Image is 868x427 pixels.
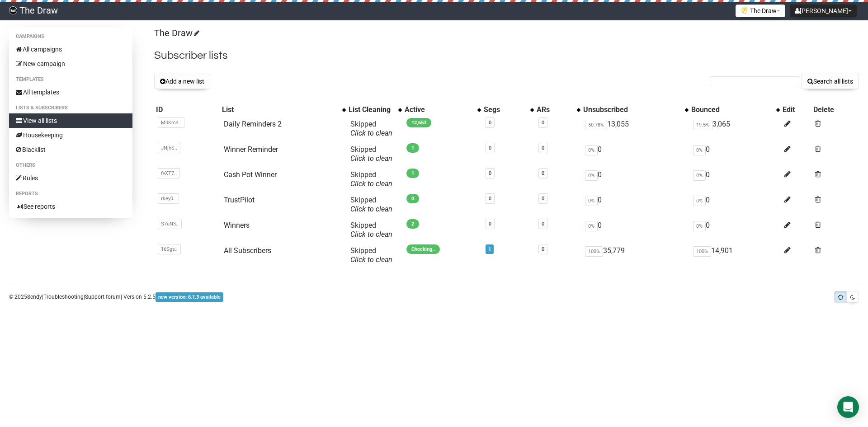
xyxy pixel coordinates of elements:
th: ID: No sort applied, sorting is disabled [154,103,220,116]
span: 0% [693,170,706,181]
span: 50.78% [585,120,607,130]
a: 0 [489,120,491,126]
h2: Subscriber lists [154,47,859,64]
span: rkey0.. [158,193,179,204]
td: 0 [581,141,689,167]
a: Daily Reminders 2 [224,120,282,128]
a: 0 [542,145,544,151]
td: 0 [581,167,689,192]
div: Delete [813,105,857,114]
a: Troubleshooting [43,294,84,300]
div: Open Intercom Messenger [837,396,859,418]
a: Click to clean [350,179,392,188]
div: ARs [537,105,572,114]
span: 0% [693,221,706,231]
li: Campaigns [9,31,132,42]
td: 3,065 [689,116,781,141]
th: List Cleaning: No sort applied, activate to apply an ascending sort [347,103,403,116]
li: Others [9,160,132,171]
a: 0 [489,196,491,202]
a: 0 [542,221,544,227]
span: 0% [693,145,706,155]
span: JNjhS.. [158,143,180,153]
td: 0 [689,141,781,167]
a: 1 [488,246,491,252]
button: [PERSON_NAME] [790,5,857,17]
span: 1 [406,143,419,153]
span: Checking.. [406,244,440,254]
td: 35,779 [581,243,689,268]
a: See reports [9,199,132,214]
span: 100% [693,246,711,257]
button: Add a new list [154,74,210,89]
a: The Draw [154,28,198,38]
th: Edit: No sort applied, sorting is disabled [781,103,811,116]
a: TrustPilot [224,196,255,204]
th: Segs: No sort applied, activate to apply an ascending sort [482,103,535,116]
a: new version: 6.1.3 available [156,294,223,300]
span: 1 [406,169,419,178]
div: List Cleaning [349,105,394,114]
a: New campaign [9,56,132,71]
td: 13,055 [581,116,689,141]
span: 0% [585,170,598,181]
span: 0% [585,145,598,155]
div: Segs [484,105,526,114]
td: 0 [689,217,781,243]
a: All campaigns [9,42,132,56]
span: 2 [406,219,419,229]
td: 0 [581,192,689,217]
td: 0 [581,217,689,243]
span: M0Km4.. [158,117,184,128]
button: The Draw [736,5,785,17]
a: Blacklist [9,142,132,157]
div: Unsubscribed [583,105,680,114]
span: 16Sgs.. [158,244,181,254]
a: View all lists [9,113,132,128]
a: 0 [542,246,544,252]
th: Unsubscribed: No sort applied, activate to apply an ascending sort [581,103,689,116]
p: © 2025 | | | Version 5.2.5 [9,292,223,302]
a: 0 [489,221,491,227]
span: Skipped [350,221,392,239]
th: Active: No sort applied, activate to apply an ascending sort [403,103,482,116]
a: Click to clean [350,255,392,264]
a: Cash Pot Winner [224,170,277,179]
span: fvXT7.. [158,168,180,178]
img: 8741706495bd7f5de7187490d1791609 [9,6,17,14]
a: Winners [224,221,250,230]
li: Templates [9,74,132,85]
a: Sendy [27,294,42,300]
span: 19.5% [693,120,712,130]
a: 0 [542,120,544,126]
td: 0 [689,167,781,192]
span: 0 [406,194,419,203]
span: Skipped [350,120,392,137]
div: Bounced [691,105,772,114]
a: Click to clean [350,129,392,137]
a: Winner Reminder [224,145,278,154]
th: ARs: No sort applied, activate to apply an ascending sort [535,103,581,116]
img: 1.png [741,7,748,14]
a: Click to clean [350,230,392,239]
span: Skipped [350,145,392,163]
span: 0% [693,196,706,206]
li: Reports [9,188,132,199]
span: Skipped [350,196,392,213]
span: S7uN3.. [158,219,182,229]
th: Delete: No sort applied, sorting is disabled [811,103,859,116]
a: All Subscribers [224,246,271,255]
span: Skipped [350,246,392,264]
td: 0 [689,192,781,217]
li: Lists & subscribers [9,103,132,113]
th: List: No sort applied, activate to apply an ascending sort [220,103,347,116]
span: 0% [585,196,598,206]
div: Active [405,105,473,114]
a: 0 [489,170,491,176]
td: 14,901 [689,243,781,268]
span: 100% [585,246,603,257]
a: Click to clean [350,205,392,213]
a: Housekeeping [9,128,132,142]
span: new version: 6.1.3 available [156,292,223,302]
a: 0 [542,170,544,176]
